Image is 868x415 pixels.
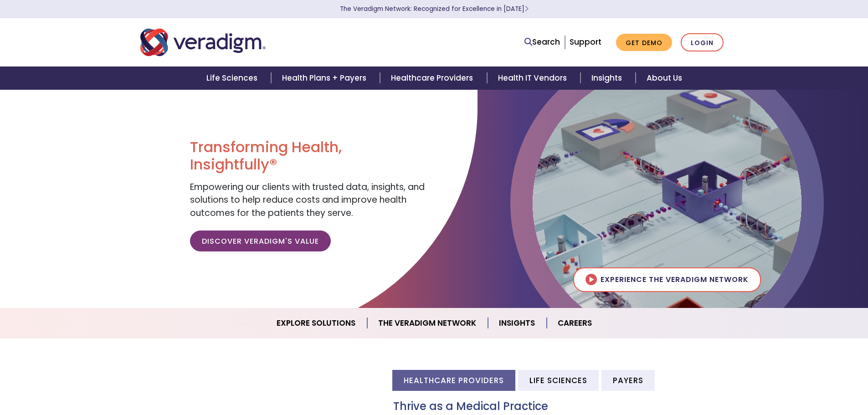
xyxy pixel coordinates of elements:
[195,67,271,90] a: Life Sciences
[616,34,672,51] a: Get Demo
[367,312,488,335] a: The Veradigm Network
[190,231,331,251] a: Discover Veradigm's Value
[340,5,529,13] a: The Veradigm Network: Recognized for Excellence in [DATE]Learn More
[636,67,693,90] a: About Us
[580,67,636,90] a: Insights
[488,312,547,335] a: Insights
[524,5,529,13] span: Learn More
[393,400,728,413] h3: Thrive as a Medical Practice
[487,67,580,90] a: Health IT Vendors
[140,27,266,57] img: Veradigm logo
[570,36,601,47] a: Support
[547,312,603,335] a: Careers
[190,138,427,174] h1: Transforming Health, Insightfully®
[190,181,425,219] span: Empowering our clients with trusted data, insights, and solutions to help reduce costs and improv...
[681,33,724,52] a: Login
[380,67,487,90] a: Healthcare Providers
[271,67,380,90] a: Health Plans + Payers
[518,370,599,390] li: Life Sciences
[392,370,515,390] li: Healthcare Providers
[266,312,367,335] a: Explore Solutions
[601,370,655,390] li: Payers
[524,36,560,48] a: Search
